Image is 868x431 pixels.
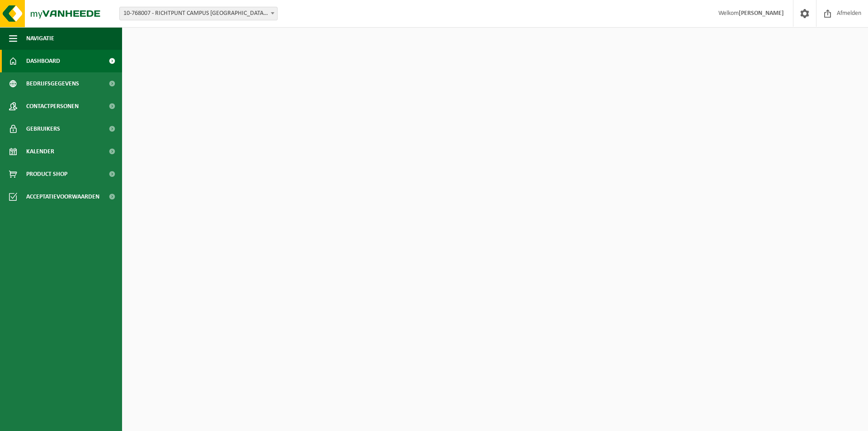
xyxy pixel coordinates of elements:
[26,50,60,72] span: Dashboard
[26,118,60,140] span: Gebruikers
[26,72,79,95] span: Bedrijfsgegevens
[119,7,278,20] span: 10-768007 - RICHTPUNT CAMPUS OUDENAARDE - OUDENAARDE
[739,10,784,17] strong: [PERSON_NAME]
[120,7,277,20] span: 10-768007 - RICHTPUNT CAMPUS OUDENAARDE - OUDENAARDE
[26,185,99,208] span: Acceptatievoorwaarden
[26,140,54,163] span: Kalender
[26,27,54,50] span: Navigatie
[26,163,67,185] span: Product Shop
[26,95,79,118] span: Contactpersonen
